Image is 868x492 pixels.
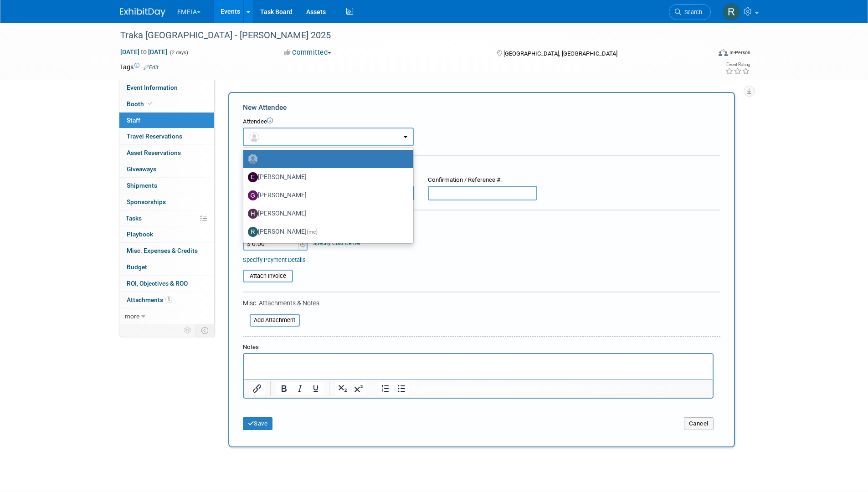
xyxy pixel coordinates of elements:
img: Format-Inperson.png [719,49,728,56]
a: Edit [144,64,159,71]
a: Booth [119,96,214,112]
img: ExhibitDay [120,8,165,17]
td: Tags [120,62,159,72]
button: Underline [308,382,324,395]
a: Misc. Expenses & Credits [119,243,214,259]
span: more [125,313,139,320]
button: Numbered list [378,382,393,395]
span: [DATE] [DATE] [120,48,168,56]
div: Cost: [243,217,720,226]
div: In-Person [729,49,750,56]
span: ROI, Objectives & ROO [127,280,188,287]
a: more [119,308,214,324]
button: Italic [292,382,308,395]
img: Unassigned-User-Icon.png [248,154,258,164]
button: Cancel [684,417,714,430]
img: E.jpg [248,172,258,182]
a: Budget [119,259,214,275]
label: [PERSON_NAME] [248,188,404,203]
button: Save [243,417,273,430]
label: [PERSON_NAME] [248,170,404,184]
a: Shipments [119,178,214,194]
button: Insert/edit link [249,382,265,395]
div: Event Format [657,47,751,61]
a: Sponsorships [119,194,214,210]
a: Event Information [119,80,214,96]
a: Tasks [119,210,214,226]
span: Staff [127,117,140,124]
span: Budget [127,263,147,271]
span: Asset Reservations [127,149,181,156]
iframe: Rich Text Area [244,354,713,379]
div: New Attendee [243,102,720,113]
span: Travel Reservations [127,133,182,140]
img: G.jpg [248,190,258,200]
i: Booth reservation complete [148,101,153,106]
div: Misc. Attachments & Notes [243,298,720,307]
div: Traka [GEOGRAPHIC_DATA] - [PERSON_NAME] 2025 [117,27,697,44]
span: Search [681,9,702,15]
span: Sponsorships [127,198,166,205]
button: Bold [276,382,292,395]
a: Giveaways [119,161,214,177]
span: 1 [165,296,172,303]
a: Staff [119,113,214,128]
span: Shipments [127,182,157,189]
a: Asset Reservations [119,145,214,161]
td: Toggle Event Tabs [195,324,214,336]
div: Attendee [243,118,720,126]
div: Registration / Ticket Info (optional) [243,162,720,171]
button: Bullet list [394,382,409,395]
button: Subscript [335,382,350,395]
button: Committed [281,48,335,57]
span: Attachments [127,296,172,303]
span: Tasks [126,215,142,222]
a: Specify Payment Details [243,256,306,263]
a: Travel Reservations [119,128,214,144]
div: Event Rating [725,62,750,67]
td: Personalize Event Tab Strip [180,324,196,336]
button: Superscript [351,382,366,395]
a: Search [669,4,711,20]
label: [PERSON_NAME] [248,206,404,221]
div: Notes [243,343,714,352]
a: ROI, Objectives & ROO [119,276,214,292]
span: (me) [307,229,318,235]
div: Confirmation / Reference #: [428,176,537,184]
img: H.jpg [248,209,258,219]
span: Giveaways [127,165,156,173]
span: Misc. Expenses & Credits [127,247,198,254]
span: [GEOGRAPHIC_DATA], [GEOGRAPHIC_DATA] [503,50,617,57]
label: [PERSON_NAME] [248,225,404,239]
a: Attachments1 [119,292,214,308]
span: (2 days) [169,50,188,56]
span: Booth [127,100,154,108]
img: Rafaela Rupere [723,3,740,20]
span: Playbook [127,231,153,238]
a: Playbook [119,226,214,242]
span: Event Information [127,84,178,91]
span: to [139,48,148,56]
img: R.jpg [248,227,258,237]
